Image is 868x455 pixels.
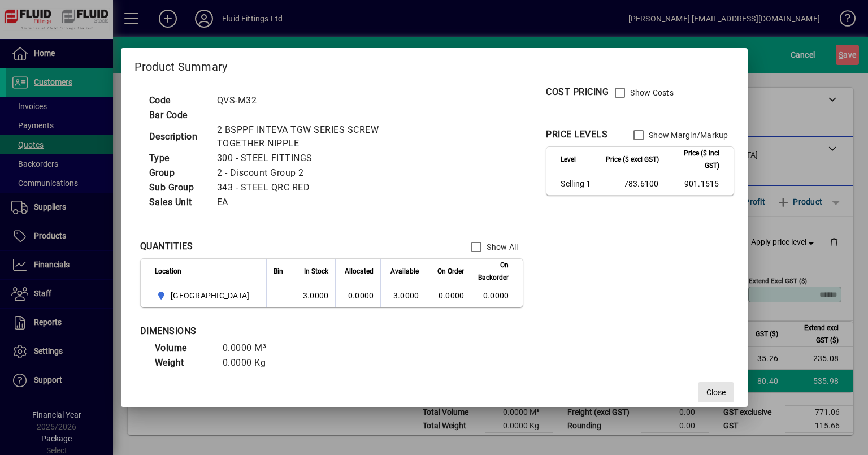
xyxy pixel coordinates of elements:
[561,153,576,166] span: Level
[217,341,285,356] td: 0.0000 M³
[628,87,674,98] label: Show Costs
[471,284,523,307] td: 0.0000
[211,93,417,108] td: QVS-M32
[217,356,285,370] td: 0.0000 Kg
[290,284,335,307] td: 3.0000
[304,265,328,278] span: In Stock
[211,123,417,151] td: 2 BSPPF INTEVA TGW SERIES SCREW TOGETHER NIPPLE
[144,93,211,108] td: Code
[274,265,283,278] span: Bin
[144,180,211,195] td: Sub Group
[437,265,464,278] span: On Order
[484,241,518,253] label: Show All
[606,153,659,166] span: Price ($ excl GST)
[390,265,419,278] span: Available
[706,387,726,398] span: Close
[335,284,380,307] td: 0.0000
[546,85,609,99] div: COST PRICING
[140,324,423,338] div: DIMENSIONS
[149,356,217,370] td: Weight
[144,123,211,151] td: Description
[345,265,374,278] span: Allocated
[140,240,193,253] div: QUANTITIES
[380,284,426,307] td: 3.0000
[211,151,417,166] td: 300 - STEEL FITTINGS
[673,147,719,172] span: Price ($ incl GST)
[144,151,211,166] td: Type
[211,166,417,180] td: 2 - Discount Group 2
[144,195,211,210] td: Sales Unit
[171,290,249,301] span: [GEOGRAPHIC_DATA]
[121,48,748,81] h2: Product Summary
[155,265,181,278] span: Location
[144,166,211,180] td: Group
[211,180,417,195] td: 343 - STEEL QRC RED
[211,195,417,210] td: EA
[698,382,734,402] button: Close
[149,341,217,356] td: Volume
[546,128,607,141] div: PRICE LEVELS
[598,172,666,195] td: 783.6100
[144,108,211,123] td: Bar Code
[666,172,734,195] td: 901.1515
[439,291,465,300] span: 0.0000
[478,259,509,284] span: On Backorder
[561,178,591,189] span: Selling 1
[646,129,728,141] label: Show Margin/Markup
[155,289,254,302] span: AUCKLAND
